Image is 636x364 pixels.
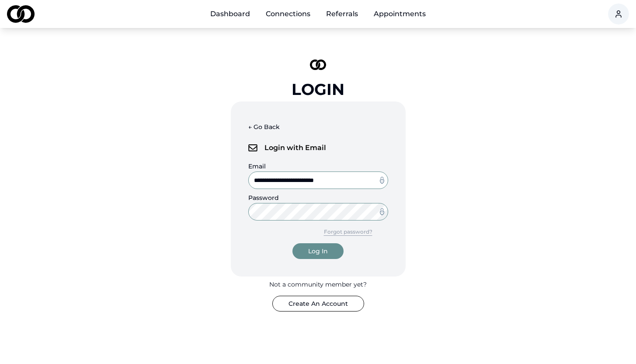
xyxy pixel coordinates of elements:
img: logo [248,144,257,151]
a: Dashboard [203,5,257,23]
label: Email [248,162,266,170]
div: Not a community member yet? [269,280,367,289]
div: Login [292,80,344,98]
label: Password [248,194,279,202]
div: Login with Email [248,138,388,157]
img: logo [7,5,35,23]
a: Connections [259,5,317,23]
button: ← Go Back [248,119,280,135]
button: Forgot password? [308,224,388,240]
button: Create An Account [272,296,364,311]
img: logo [310,59,327,70]
a: Appointments [367,5,433,23]
div: Log In [308,247,328,255]
a: Referrals [319,5,365,23]
nav: Main [203,5,433,23]
button: Log In [292,243,344,259]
